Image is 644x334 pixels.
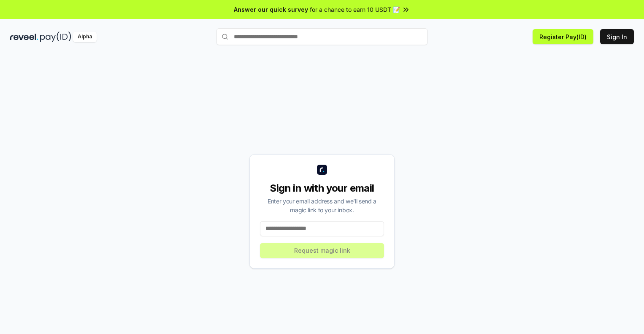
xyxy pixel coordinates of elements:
img: reveel_dark [10,32,38,42]
button: Register Pay(ID) [533,29,593,44]
div: Enter your email address and we’ll send a magic link to your inbox. [260,197,384,214]
div: Sign in with your email [260,182,384,195]
button: Sign In [600,29,634,44]
span: Answer our quick survey [234,5,308,14]
div: Alpha [73,32,97,42]
img: pay_id [40,32,71,42]
img: logo_small [317,165,327,175]
span: for a chance to earn 10 USDT 📝 [310,5,400,14]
